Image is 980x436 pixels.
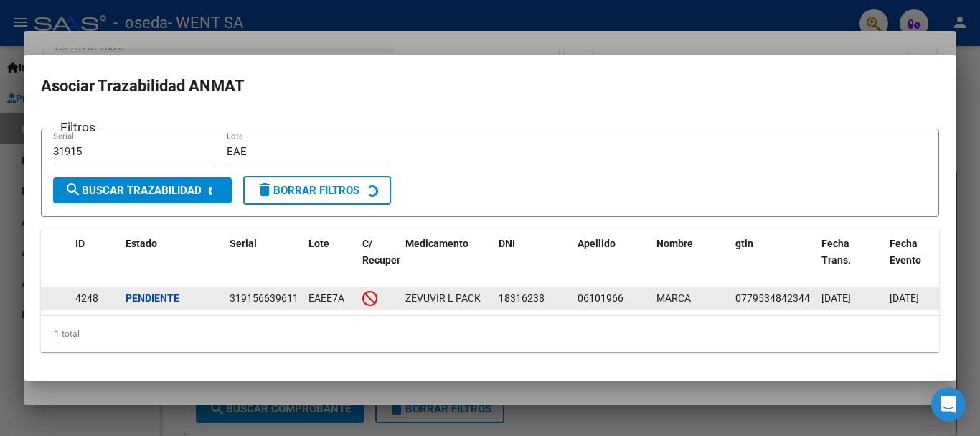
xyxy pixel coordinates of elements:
datatable-header-cell: C/ Recupero [357,228,400,292]
button: Buscar Trazabilidad [53,177,232,203]
span: gtin [735,238,753,249]
span: Serial [230,238,257,249]
strong: Pendiente [126,292,179,304]
span: 06101966 [578,292,623,304]
span: Apellido [578,238,616,249]
datatable-header-cell: Lote [303,228,357,292]
h2: Asociar Trazabilidad ANMAT [41,73,939,100]
datatable-header-cell: Serial [224,228,303,292]
span: ID [75,238,85,249]
datatable-header-cell: Fecha Evento [884,228,952,292]
span: Buscar Trazabilidad [65,184,202,197]
span: 319156639611 [230,292,298,304]
datatable-header-cell: Nombre [651,228,730,292]
span: Estado [126,238,157,249]
span: DNI [499,238,515,249]
datatable-header-cell: Fecha Trans. [816,228,884,292]
datatable-header-cell: Medicamento [400,228,493,292]
datatable-header-cell: Estado [120,228,224,292]
span: 4248 [75,292,98,304]
span: Fecha Trans. [821,238,851,266]
mat-icon: search [65,181,82,198]
span: Medicamento [405,238,468,249]
datatable-header-cell: ID [70,228,120,292]
span: 18316238 [499,292,545,304]
span: C/ Recupero [362,238,406,266]
h3: Filtros [53,118,103,136]
span: [DATE] [890,292,919,304]
span: ZEVUVIR L PACK [405,292,481,304]
span: Borrar Filtros [256,184,359,197]
span: Nombre [656,238,693,249]
span: EAEE7A [308,292,344,304]
span: Lote [308,238,329,249]
span: MARCA [656,292,691,304]
div: 1 total [41,316,939,352]
span: Fecha Evento [890,238,921,266]
datatable-header-cell: gtin [730,228,816,292]
datatable-header-cell: DNI [493,228,572,292]
datatable-header-cell: Apellido [572,228,651,292]
span: [DATE] [821,292,851,304]
span: 07795348423446 [735,292,816,304]
mat-icon: delete [256,181,273,198]
div: Open Intercom Messenger [931,387,966,422]
button: Borrar Filtros [243,176,391,205]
